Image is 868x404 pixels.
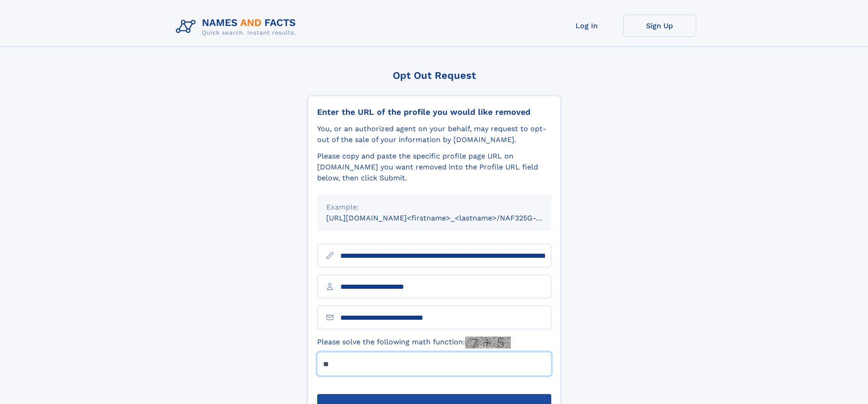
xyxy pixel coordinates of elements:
img: Logo Names and Facts [172,15,303,39]
div: Please copy and paste the specific profile page URL on [DOMAIN_NAME] you want removed into the Pr... [317,151,551,184]
a: Sign Up [623,15,696,37]
a: Log In [550,15,623,37]
label: Please solve the following math function: [317,337,511,348]
div: You, or an authorized agent on your behalf, may request to opt-out of the sale of your informatio... [317,123,551,145]
div: Opt Out Request [308,70,561,81]
div: Example: [326,202,542,213]
div: Enter the URL of the profile you would like removed [317,107,551,117]
small: [URL][DOMAIN_NAME]<firstname>_<lastname>/NAF325G-xxxxxxxx [326,214,569,222]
